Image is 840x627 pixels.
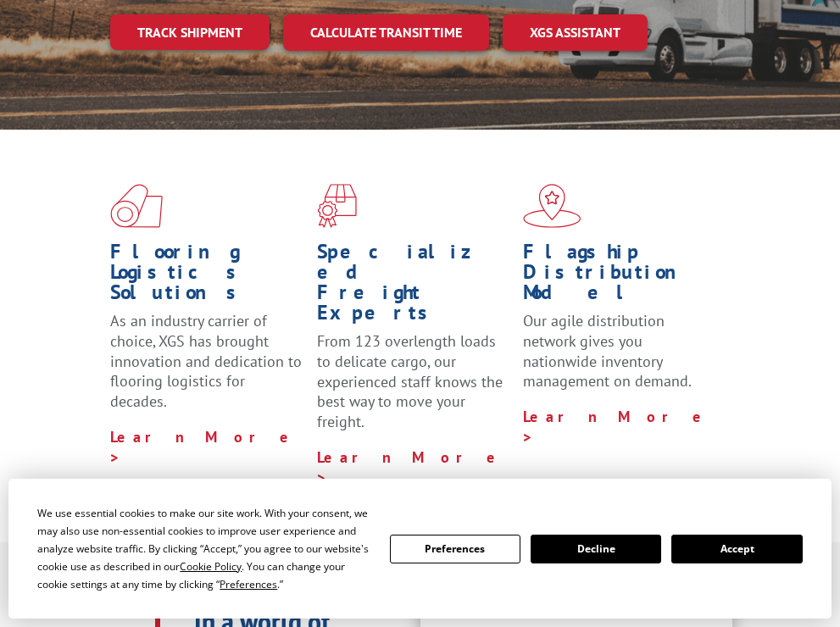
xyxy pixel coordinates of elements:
[110,311,302,411] span: As an industry carrier of choice, XGS has brought innovation and dedication to flooring logistics...
[180,559,242,574] span: Cookie Policy
[8,479,832,619] div: Cookie Consent Prompt
[523,184,581,228] img: xgs-icon-flagship-distribution-model-red
[283,14,489,51] a: Calculate transit time
[317,447,503,487] a: Learn More >
[317,184,357,228] img: xgs-icon-focused-on-flooring-red
[37,504,369,593] div: We use essential cookies to make our site work. With your consent, we may also use non-essential ...
[531,535,661,563] button: Decline
[317,241,511,331] h1: Specialized Freight Experts
[317,331,511,447] p: From 123 overlength loads to delicate cargo, our experienced staff knows the best way to move you...
[110,184,163,228] img: xgs-icon-total-supply-chain-intelligence-red
[523,241,717,311] h1: Flagship Distribution Model
[390,535,520,563] button: Preferences
[523,311,692,391] span: Our agile distribution network gives you nationwide inventory management on demand.
[110,14,270,50] a: Track shipment
[503,14,648,51] a: XGS ASSISTANT
[523,407,709,447] a: Learn More >
[671,535,802,563] button: Accept
[110,427,296,467] a: Learn More >
[110,241,304,311] h1: Flooring Logistics Solutions
[220,577,277,591] span: Preferences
